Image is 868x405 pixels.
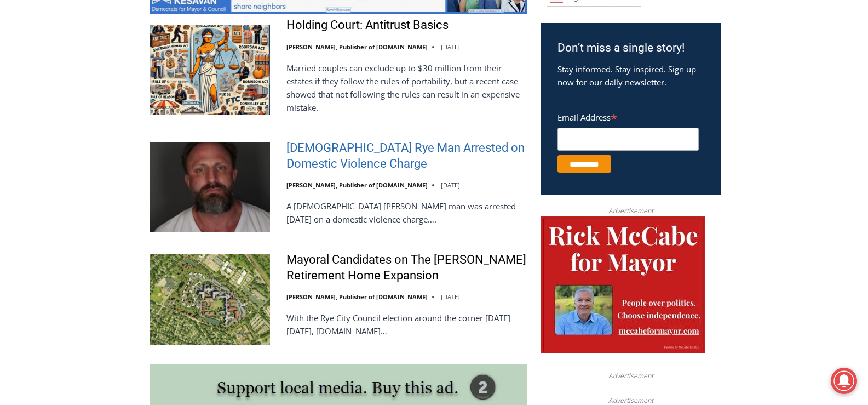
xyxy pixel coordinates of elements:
[277,1,518,106] div: "We would have speakers with experience in local journalism speak to us about their experiences a...
[150,254,270,344] img: Mayoral Candidates on The Osborn Retirement Home Expansion
[441,181,460,189] time: [DATE]
[557,62,705,89] p: Stay informed. Stay inspired. Sign up now for our daily newsletter.
[286,181,428,189] a: [PERSON_NAME], Publisher of [DOMAIN_NAME]
[597,206,664,216] span: Advertisement
[286,293,428,301] a: [PERSON_NAME], Publisher of [DOMAIN_NAME]
[441,293,460,301] time: [DATE]
[286,199,527,226] p: A [DEMOGRAPHIC_DATA] [PERSON_NAME] man was arrested [DATE] on a domestic violence charge….
[286,311,527,338] p: With the Rye City Council election around the corner [DATE][DATE], [DOMAIN_NAME]…
[286,252,527,283] a: Mayoral Candidates on The [PERSON_NAME] Retirement Home Expansion
[150,25,270,115] img: Holding Court: Antitrust Basics
[541,216,705,353] img: McCabe for Mayor
[441,43,460,51] time: [DATE]
[557,106,699,126] label: Email Address
[286,18,449,33] a: Holding Court: Antitrust Basics
[557,39,705,57] h3: Don’t miss a single story!
[286,61,527,114] p: Married couples can exclude up to $30 million from their estates if they follow the rules of port...
[597,370,664,381] span: Advertisement
[150,142,270,232] img: 42 Year Old Rye Man Arrested on Domestic Violence Charge
[263,106,531,136] a: Intern @ [DOMAIN_NAME]
[286,109,508,134] span: Intern @ [DOMAIN_NAME]
[286,43,428,51] a: [PERSON_NAME], Publisher of [DOMAIN_NAME]
[286,140,527,172] a: [DEMOGRAPHIC_DATA] Rye Man Arrested on Domestic Violence Charge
